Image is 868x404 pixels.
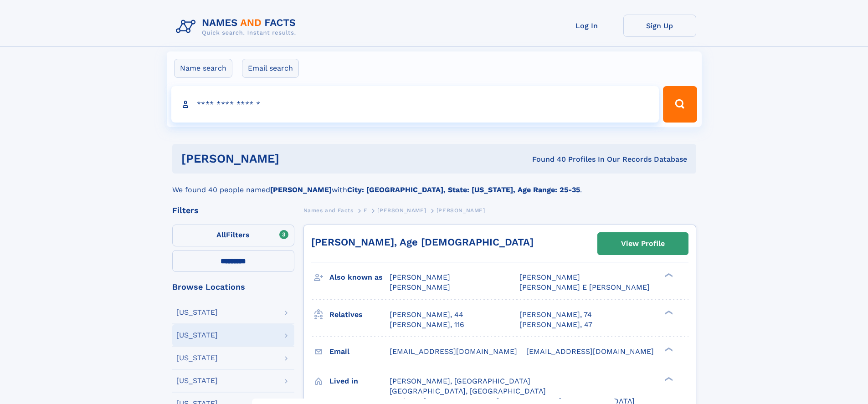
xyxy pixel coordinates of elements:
[364,207,367,214] span: F
[329,307,390,322] h3: Relatives
[171,86,659,123] input: search input
[172,206,294,215] div: Filters
[390,347,517,356] span: [EMAIL_ADDRESS][DOMAIN_NAME]
[390,320,464,330] a: [PERSON_NAME], 116
[181,153,406,164] h1: [PERSON_NAME]
[550,15,623,37] a: Log In
[621,233,665,254] div: View Profile
[303,205,354,216] a: Names and Facts
[176,309,218,316] div: [US_STATE]
[329,373,390,389] h3: Lived in
[329,344,390,359] h3: Email
[377,207,426,214] span: [PERSON_NAME]
[329,270,390,285] h3: Also known as
[176,354,218,362] div: [US_STATE]
[390,387,546,395] span: [GEOGRAPHIC_DATA], [GEOGRAPHIC_DATA]
[174,59,232,78] label: Name search
[172,174,696,195] div: We found 40 people named with .
[519,273,580,281] span: [PERSON_NAME]
[519,320,592,330] a: [PERSON_NAME], 47
[377,205,426,216] a: [PERSON_NAME]
[390,273,450,281] span: [PERSON_NAME]
[311,236,534,248] a: [PERSON_NAME], Age [DEMOGRAPHIC_DATA]
[216,230,226,239] span: All
[663,86,697,123] button: Search Button
[176,332,218,339] div: [US_STATE]
[390,283,450,291] span: [PERSON_NAME]
[663,309,673,315] div: ❯
[176,377,218,384] div: [US_STATE]
[663,346,673,352] div: ❯
[270,185,332,194] b: [PERSON_NAME]
[519,310,592,320] a: [PERSON_NAME], 74
[437,207,485,214] span: [PERSON_NAME]
[663,272,673,278] div: ❯
[172,283,294,291] div: Browse Locations
[663,376,673,382] div: ❯
[623,15,696,37] a: Sign Up
[347,185,580,194] b: City: [GEOGRAPHIC_DATA], State: [US_STATE], Age Range: 25-35
[172,15,303,39] img: Logo Names and Facts
[406,154,687,164] div: Found 40 Profiles In Our Records Database
[519,283,650,291] span: [PERSON_NAME] E [PERSON_NAME]
[242,59,299,78] label: Email search
[390,310,463,320] a: [PERSON_NAME], 44
[390,377,530,385] span: [PERSON_NAME], [GEOGRAPHIC_DATA]
[598,233,688,255] a: View Profile
[364,205,367,216] a: F
[172,225,294,246] label: Filters
[526,347,654,356] span: [EMAIL_ADDRESS][DOMAIN_NAME]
